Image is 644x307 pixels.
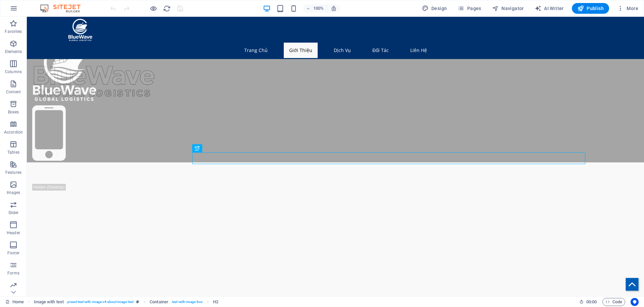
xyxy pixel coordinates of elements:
span: Click to select. Double-click to edit [150,298,168,306]
p: Features [5,170,21,175]
span: Click to select. Double-click to edit [34,298,64,306]
i: On resize automatically adjust zoom level to fit chosen device. [331,5,337,11]
p: Favorites [5,29,22,34]
button: reload [163,4,171,12]
button: 100% [303,4,327,12]
span: . text-with-image-box [171,298,203,306]
div: Design (Ctrl+Alt+Y) [419,3,450,14]
p: Columns [5,69,22,74]
nav: breadcrumb [34,298,219,306]
span: Pages [458,5,481,12]
p: Footer [7,250,19,256]
span: Code [605,298,622,306]
p: Elements [5,49,22,54]
span: . preset-text-with-image-v4-about-image-text [66,298,133,306]
h6: Session time [579,298,597,306]
span: Click to select. Double-click to edit [213,298,218,306]
i: Reload page [163,5,171,12]
span: More [617,5,638,12]
span: Publish [577,5,604,12]
i: This element is a customizable preset [136,300,139,304]
span: : [591,299,592,304]
button: Publish [572,3,609,14]
button: Usercentrics [631,298,639,306]
span: Navigator [492,5,524,12]
p: Tables [7,150,19,155]
span: Design [422,5,447,12]
span: AI Writer [535,5,564,12]
button: Click here to leave preview mode and continue editing [149,4,157,12]
p: Boxes [8,109,19,115]
p: Images [7,190,20,195]
p: Slider [8,210,19,215]
button: Pages [455,3,484,14]
h6: 100% [313,4,324,12]
button: Navigator [489,3,527,14]
button: AI Writer [532,3,567,14]
button: Design [419,3,450,14]
button: Code [602,298,625,306]
button: More [614,3,641,14]
p: Accordion [4,130,23,135]
p: Header [7,230,20,236]
span: 00 00 [586,298,597,306]
p: Forms [7,270,19,276]
a: Click to cancel selection. Double-click to open Pages [5,298,24,306]
p: Content [6,89,21,95]
img: Editor Logo [39,4,89,12]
